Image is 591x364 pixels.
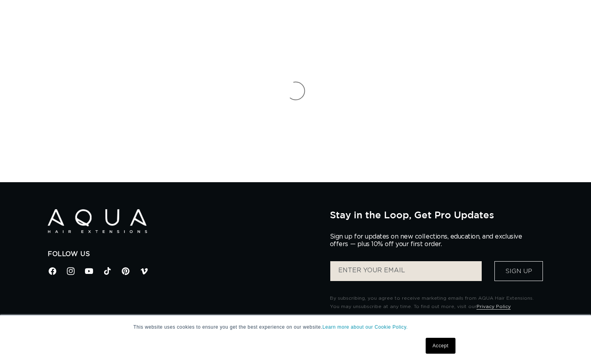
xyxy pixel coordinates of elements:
[330,261,482,281] input: ENTER YOUR EMAIL
[330,209,543,220] h2: Stay in the Loop, Get Pro Updates
[426,338,455,354] a: Accept
[477,304,511,309] a: Privacy Policy
[322,324,408,330] a: Learn more about our Cookie Policy.
[48,209,147,233] img: Aqua Hair Extensions
[48,250,318,258] h2: Follow Us
[330,233,529,248] p: Sign up for updates on new collections, education, and exclusive offers — plus 10% off your first...
[330,294,543,311] p: By subscribing, you agree to receive marketing emails from AQUA Hair Extensions. You may unsubscr...
[134,324,458,331] p: This website uses cookies to ensure you get the best experience on our website.
[494,261,543,281] button: Sign Up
